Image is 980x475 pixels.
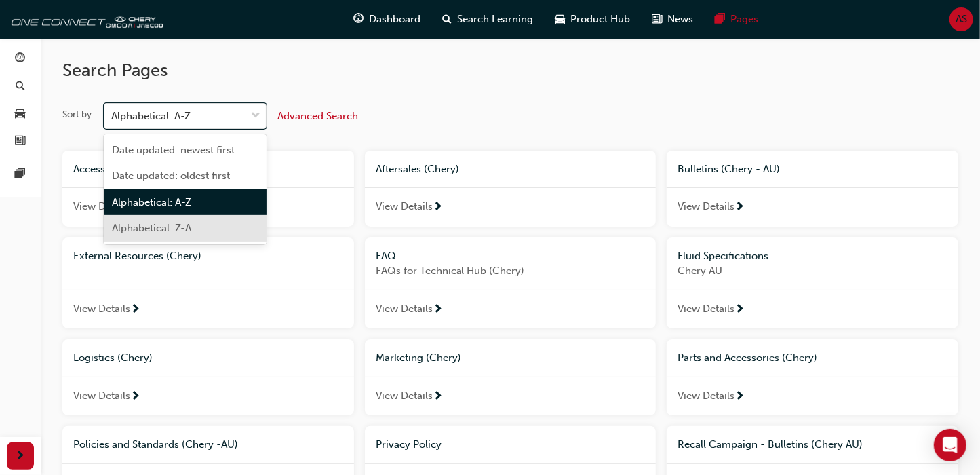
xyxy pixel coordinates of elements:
span: FAQ [376,250,396,262]
span: FAQs for Technical Hub (Chery) [376,263,646,279]
span: next-icon [130,304,140,316]
span: Bulletins (Chery - AU) [678,163,780,175]
a: guage-iconDashboard [343,5,432,33]
a: car-iconProduct Hub [545,5,642,33]
span: next-icon [734,304,745,316]
span: next-icon [734,391,745,403]
span: View Details [376,199,433,214]
a: news-iconNews [642,5,705,33]
span: next-icon [734,202,745,214]
span: Policies and Standards (Chery -AU) [73,438,238,451]
span: Accessories (Chery) [73,163,166,175]
a: Accessories (Chery)View Details [62,151,354,227]
a: pages-iconPages [705,5,770,33]
a: External Resources (Chery)View Details [62,237,354,329]
span: View Details [678,301,734,317]
span: External Resources (Chery) [73,250,201,262]
a: Bulletins (Chery - AU)View Details [667,151,958,227]
span: Advanced Search [277,110,358,122]
span: search-icon [16,81,25,93]
button: Advanced Search [277,103,358,129]
span: Pages [731,12,759,27]
span: next-icon [433,391,443,403]
span: News [668,12,694,27]
span: car-icon [16,108,26,120]
span: Parts and Accessories (Chery) [678,351,817,364]
span: car-icon [555,11,566,28]
span: news-icon [16,136,26,148]
span: down-icon [251,107,260,125]
span: next-icon [433,202,443,214]
span: Fluid Specifications [678,250,768,262]
span: View Details [73,388,130,404]
span: pages-icon [16,168,26,180]
span: View Details [678,388,734,404]
img: oneconnect [7,5,163,33]
span: next-icon [130,391,140,403]
span: pages-icon [716,11,726,28]
span: Privacy Policy [376,438,442,451]
a: Marketing (Chery)View Details [365,339,656,415]
span: View Details [678,199,734,214]
span: Alphabetical: A-Z [112,196,191,208]
span: Aftersales (Chery) [376,163,459,175]
span: next-icon [16,448,26,465]
span: Chery AU [678,263,947,279]
span: next-icon [433,304,443,316]
span: View Details [73,301,130,317]
a: search-iconSearch Learning [432,5,545,33]
a: Logistics (Chery)View Details [62,339,354,415]
span: Logistics (Chery) [73,351,153,364]
span: AS [956,12,967,27]
div: Open Intercom Messenger [934,429,966,461]
span: Product Hub [571,12,631,27]
span: Date updated: newest first [112,144,235,156]
span: search-icon [443,11,452,28]
span: View Details [376,301,433,317]
a: Aftersales (Chery)View Details [365,151,656,227]
a: FAQFAQs for Technical Hub (Chery)View Details [365,237,656,329]
div: Sort by [62,108,92,121]
span: Recall Campaign - Bulletins (Chery AU) [678,438,863,451]
div: Alphabetical: A-Z [111,109,191,124]
span: Dashboard [370,12,421,27]
span: View Details [376,388,433,404]
span: Alphabetical: Z-A [112,222,191,234]
span: guage-icon [16,53,26,65]
span: Date updated: oldest first [112,170,230,182]
a: Parts and Accessories (Chery)View Details [667,339,958,415]
span: View Details [73,199,130,214]
button: AS [949,7,973,31]
h2: Search Pages [62,60,958,81]
span: guage-icon [354,11,364,28]
span: Marketing (Chery) [376,351,461,364]
span: news-icon [652,11,663,28]
span: Search Learning [458,12,534,27]
a: Fluid SpecificationsChery AUView Details [667,237,958,329]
